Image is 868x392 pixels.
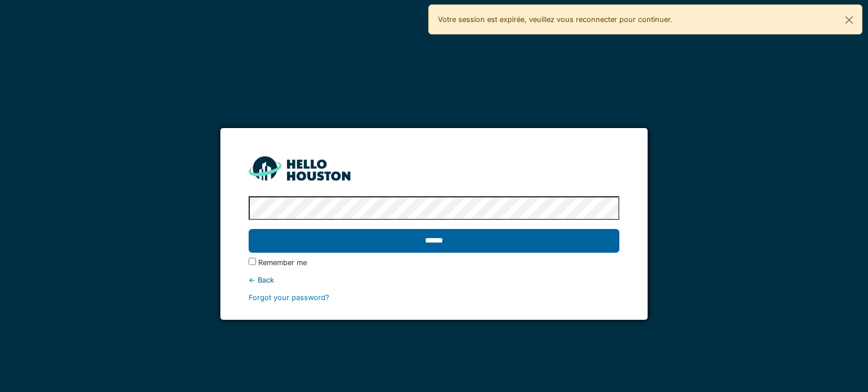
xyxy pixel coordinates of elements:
[249,156,350,180] img: HH_line-BYnF2_Hg.png
[249,275,619,285] div: ← Back
[428,5,862,34] div: Votre session est expirée, veuillez vous reconnecter pour continuer.
[249,293,329,302] a: Forgot your password?
[836,5,862,35] button: Close
[258,257,307,268] label: Remember me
